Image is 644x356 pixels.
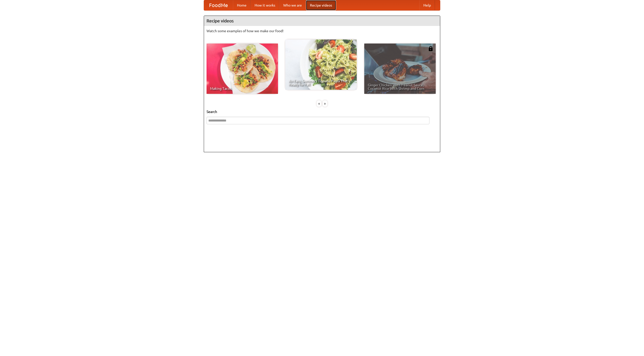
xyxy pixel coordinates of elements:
a: Who we are [279,0,306,10]
a: An Easy, Summery Tomato Pasta That's Ready for Fall [285,39,357,90]
span: An Easy, Summery Tomato Pasta That's Ready for Fall [289,79,353,86]
img: 483408.png [428,46,433,51]
h5: Search [207,109,437,114]
div: » [323,100,327,107]
a: Help [419,0,435,10]
a: FoodMe [204,0,233,10]
span: Making Tacos [210,87,274,90]
a: Home [233,0,251,10]
h4: Recipe videos [204,16,440,26]
a: How it works [251,0,279,10]
div: « [317,100,321,107]
a: Recipe videos [306,0,336,10]
p: Watch some examples of how we make our food! [207,28,437,33]
a: Making Tacos [207,44,278,94]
